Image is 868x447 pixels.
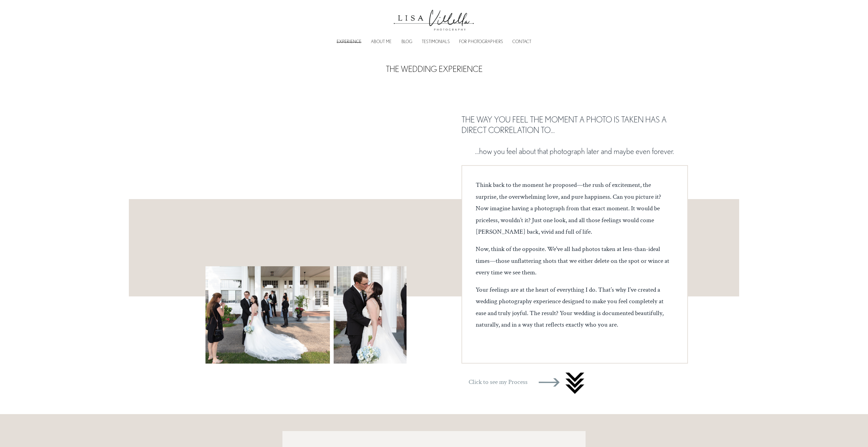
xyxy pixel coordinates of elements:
img: Lisa Villella Photography [390,3,478,34]
span: Think back to the moment he proposed—the rush of excitement, the surprise, the overwhelming love,... [476,181,663,236]
a: EXPERIENCE [337,41,361,43]
a: BLOG [401,41,413,43]
span: Click to see my Process [469,378,528,386]
span: Your feelings are at the heart of everything I do. That’s why I’ve created a wedding photography ... [476,286,665,329]
a: FOR PHOTOGRAPHERS [459,41,503,43]
span: THE WAY YOU FEEL THE MOMENT A PHOTO IS TAKEN HAS A DIRECT CORRELATION TO… [461,115,668,135]
a: CONTACT [512,41,531,43]
span: …how you feel about that photograph later and maybe even forever. [475,147,674,156]
a: ABOUT ME [371,41,392,43]
span: Now, think of the opposite. We've all had photos taken at less-than-ideal times—those unflatterin... [476,245,671,277]
h3: THE WEDDING EXPERIENCE [359,64,509,75]
a: TESTIMONIALS [422,41,450,43]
